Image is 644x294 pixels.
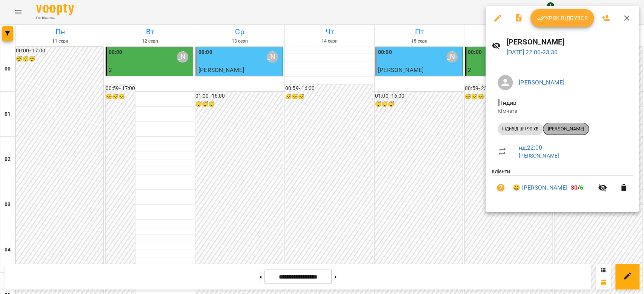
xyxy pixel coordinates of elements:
span: - Індив [498,99,518,106]
a: 😀 [PERSON_NAME] [513,183,567,192]
a: [DATE] 22:00-23:30 [507,49,558,56]
a: [PERSON_NAME] [519,79,564,86]
b: / [570,184,583,191]
a: [PERSON_NAME] [519,153,559,159]
div: [PERSON_NAME] [543,123,589,135]
button: Урок відбувся [530,9,594,27]
span: індивід шч 90 хв [498,126,543,132]
span: Урок відбувся [536,14,588,23]
ul: Клієнти [492,168,633,203]
p: Кімната [498,107,627,115]
span: [PERSON_NAME] [543,126,589,132]
span: 6 [580,184,583,191]
button: Візит ще не сплачено. Додати оплату? [492,179,510,197]
h6: [PERSON_NAME] [507,36,633,48]
span: 30 [570,184,577,191]
a: нд , 22:00 [519,144,542,151]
